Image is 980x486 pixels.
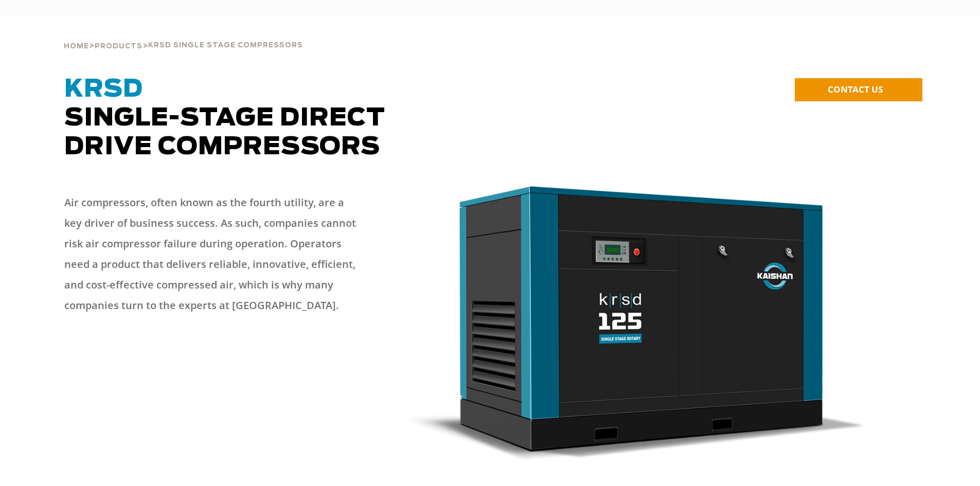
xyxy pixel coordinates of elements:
span: KRSD [64,77,143,102]
img: krsd125 [410,182,866,461]
span: CONTACT US [828,83,883,95]
span: krsd single stage compressors [148,42,303,49]
span: Products [95,43,142,50]
div: > > [64,15,303,55]
p: Air compressors, often known as the fourth utility, are a key driver of business success. As such... [64,192,363,316]
a: Home [64,41,89,50]
span: Single-Stage Direct Drive Compressors [64,77,385,159]
a: CONTACT US [795,78,922,101]
a: Products [95,41,142,50]
span: Home [64,43,89,50]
